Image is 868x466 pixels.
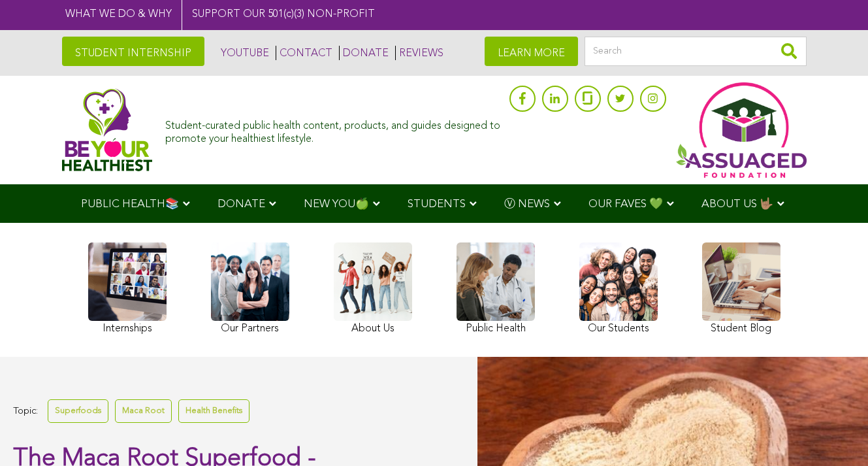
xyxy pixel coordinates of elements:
span: ABOUT US 🤟🏽 [701,199,773,210]
a: CONTACT [276,46,332,60]
a: STUDENT INTERNSHIP [62,37,204,66]
div: Student-curated public health content, products, and guides designed to promote your healthiest l... [165,114,502,145]
span: Topic: [13,403,38,420]
div: Navigation Menu [62,184,807,223]
img: glassdoor [583,92,592,105]
a: DONATE [339,46,389,60]
img: Assuaged App [676,82,807,178]
a: Health Benefits [178,399,249,422]
a: LEARN MORE [485,37,578,66]
span: Ⓥ NEWS [504,199,550,210]
a: REVIEWS [395,46,443,60]
img: Assuaged [62,88,153,171]
span: OUR FAVES 💚 [588,199,663,210]
a: Superfoods [48,399,108,422]
span: STUDENTS [408,199,466,210]
span: NEW YOU🍏 [304,199,369,210]
span: PUBLIC HEALTH📚 [81,199,179,210]
span: DONATE [217,199,265,210]
a: YOUTUBE [217,46,269,60]
a: Maca Root [115,399,172,422]
input: Search [585,37,807,66]
iframe: Chat Widget [803,403,868,466]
